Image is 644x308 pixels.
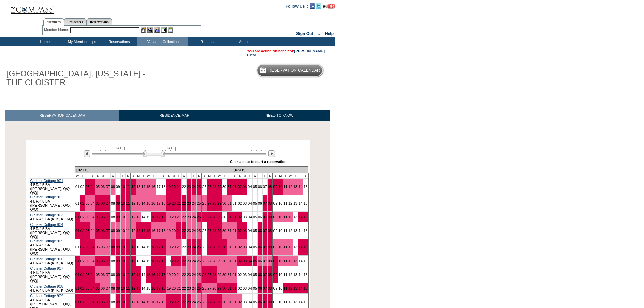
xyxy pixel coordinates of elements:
a: 06 [101,185,105,189]
a: 17 [157,245,161,249]
a: 14 [141,245,145,249]
a: 27 [207,185,211,189]
img: View [147,27,153,33]
a: 06 [258,245,262,249]
a: 16 [151,185,156,189]
a: 18 [162,245,166,249]
img: Subscribe to our YouTube Channel [323,4,335,9]
a: 05 [253,185,257,189]
a: 02 [238,245,242,249]
a: 13 [293,245,297,249]
a: 02 [238,229,242,233]
a: 27 [207,245,211,249]
a: 13 [136,215,140,219]
a: 21 [177,215,181,219]
a: 04 [91,185,95,189]
a: 05 [253,229,257,233]
a: 21 [177,259,181,263]
a: 01 [75,215,79,219]
a: 02 [80,215,85,219]
a: 02 [238,215,242,219]
a: 19 [167,259,171,263]
a: 11 [283,229,287,233]
a: 02 [80,185,85,189]
a: 15 [146,229,150,233]
a: Clear [247,53,256,57]
h5: Reservation Calendar [268,68,320,73]
a: 08 [111,245,115,249]
a: 19 [167,245,171,249]
a: 17 [157,201,161,205]
a: 10 [278,201,282,205]
a: 15 [146,185,150,189]
a: 09 [116,185,120,189]
a: 12 [131,185,135,189]
a: 20 [172,245,176,249]
a: 14 [299,201,303,205]
img: Impersonate [154,27,160,33]
a: 13 [136,201,140,205]
a: 05 [96,201,100,205]
a: 12 [131,245,135,249]
a: Subscribe to our YouTube Channel [323,4,335,8]
a: 10 [121,185,125,189]
a: 30 [222,215,226,219]
a: 22 [182,259,186,263]
a: Members [43,18,64,26]
a: 04 [248,201,252,205]
a: 25 [197,201,201,205]
a: 31 [228,185,232,189]
a: 29 [217,215,221,219]
a: 09 [116,245,120,249]
a: Sign Out [296,31,313,36]
a: 01 [75,201,79,205]
a: Reservations [87,18,112,25]
a: 31 [228,201,232,205]
a: Cloister Cottage 902 [30,195,63,199]
a: 30 [222,259,226,263]
a: 28 [212,229,216,233]
a: 27 [207,229,211,233]
a: 02 [80,229,85,233]
a: 14 [141,259,145,263]
a: 15 [304,201,308,205]
a: 26 [202,201,206,205]
a: 13 [136,229,140,233]
a: 02 [238,259,242,263]
img: Previous [84,150,90,157]
a: 18 [162,185,166,189]
a: 17 [157,229,161,233]
a: 06 [101,259,105,263]
a: 06 [258,215,262,219]
a: 11 [126,245,130,249]
a: 07 [106,259,110,263]
a: 13 [136,245,140,249]
a: 31 [228,229,232,233]
img: Become our fan on Facebook [310,3,315,9]
a: 12 [288,185,292,189]
a: 14 [299,229,303,233]
a: 07 [263,215,267,219]
a: 08 [111,201,115,205]
a: 07 [106,201,110,205]
a: 17 [157,215,161,219]
a: 12 [131,201,135,205]
a: 14 [141,215,145,219]
td: Reservations [100,37,137,46]
a: 22 [182,245,186,249]
a: 26 [202,185,206,189]
a: 28 [212,259,216,263]
a: 10 [121,201,125,205]
a: 26 [202,215,206,219]
a: 19 [167,215,171,219]
a: 18 [162,259,166,263]
td: Reports [188,37,225,46]
a: Cloister Cottage 901 [30,179,63,183]
a: 16 [151,201,156,205]
a: 02 [238,185,242,189]
a: 23 [187,215,191,219]
a: 09 [273,215,277,219]
a: 08 [111,259,115,263]
a: 30 [222,229,226,233]
a: 07 [263,185,267,189]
